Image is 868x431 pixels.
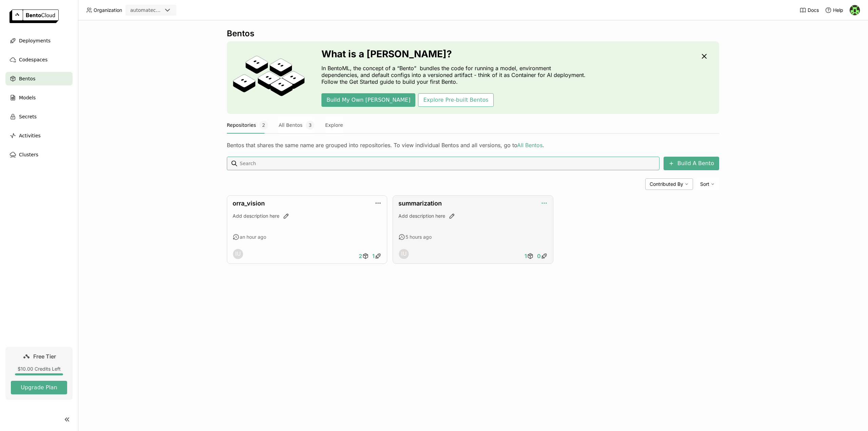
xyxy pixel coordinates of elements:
button: Build My Own [PERSON_NAME] [321,93,415,107]
div: Add description here [398,213,547,219]
span: Models [19,94,36,102]
span: 2 [359,253,362,259]
span: Help [833,7,843,13]
a: 1 [523,249,535,263]
span: 1 [525,253,527,259]
button: Upgrade Plan [11,381,67,394]
a: Models [5,91,73,104]
a: Free Tier$10.00 Credits LeftUpgrade Plan [5,347,73,400]
div: Bentos [227,28,719,39]
span: 2 [259,121,268,130]
img: Maxime Gagné [850,5,860,15]
span: 0 [537,253,541,259]
span: Secrets [19,113,37,121]
span: an hour ago [240,234,266,240]
a: summarization [398,200,442,207]
div: IU [399,249,409,259]
span: Activities [19,132,41,140]
a: All Bentos [517,142,542,149]
span: Bentos [19,75,35,83]
button: All Bentos [279,117,314,134]
a: Codespaces [5,53,73,66]
span: Organization [94,7,122,13]
div: Bentos that shares the same name are grouped into repositories. To view individual Bentos and all... [227,142,719,149]
div: Add description here [233,213,381,219]
span: 3 [306,121,314,130]
div: $10.00 Credits Left [11,366,67,372]
div: Contributed By [645,178,693,190]
div: Help [825,7,843,14]
img: cover onboarding [232,55,305,100]
input: Search [239,158,657,169]
h3: What is a [PERSON_NAME]? [321,48,589,59]
a: 0 [535,249,549,263]
span: Sort [700,181,709,187]
span: Docs [808,7,819,13]
img: logo [9,9,59,23]
div: Internal User [398,249,409,259]
span: Codespaces [19,56,47,64]
div: Internal User [233,249,243,259]
div: IU [233,249,243,259]
div: Sort [696,178,719,190]
span: Clusters [19,151,38,159]
a: Clusters [5,148,73,161]
a: Activities [5,129,73,142]
span: Free Tier [33,353,56,360]
div: automatechrobotik [130,7,162,14]
button: Repositories [227,117,268,134]
span: Contributed By [650,181,683,187]
input: Selected automatechrobotik. [163,7,163,14]
span: 5 hours ago [406,234,432,240]
a: Docs [800,7,819,14]
p: In BentoML, the concept of a “Bento” bundles the code for running a model, environment dependenci... [321,65,589,85]
button: Build A Bento [664,157,719,170]
a: 1 [371,249,383,263]
a: Deployments [5,34,73,47]
span: 1 [372,253,375,259]
button: Explore [325,117,343,134]
a: Bentos [5,72,73,85]
button: Explore Pre-built Bentos [418,93,493,107]
a: Secrets [5,110,73,123]
span: Deployments [19,37,51,45]
a: orra_vision [233,200,265,207]
a: 2 [357,249,371,263]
